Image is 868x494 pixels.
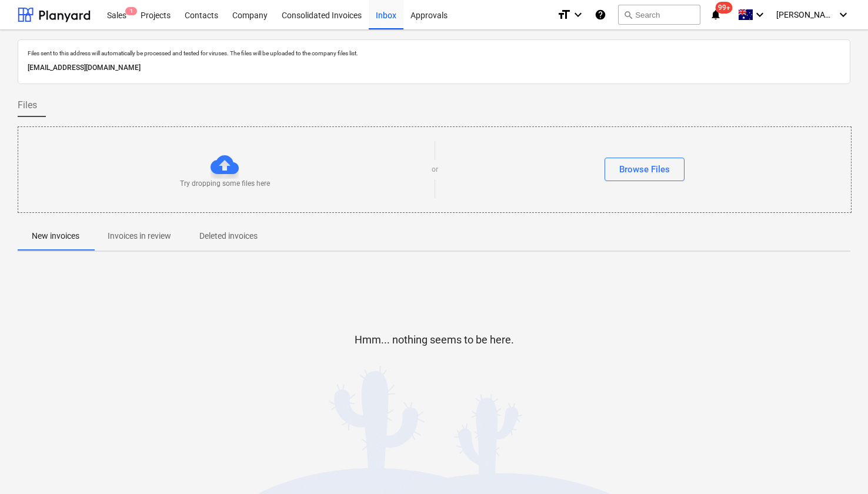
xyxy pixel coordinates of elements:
span: 99+ [716,2,733,14]
span: Files [18,98,37,112]
i: keyboard_arrow_down [753,8,767,22]
p: Hmm... nothing seems to be here. [355,333,514,347]
p: Invoices in review [108,230,171,242]
p: or [432,165,438,175]
div: Browse Files [619,162,670,177]
span: search [623,10,633,19]
button: Browse Files [605,158,685,181]
i: format_size [557,8,571,22]
p: Try dropping some files here [180,179,270,189]
i: keyboard_arrow_down [836,8,850,22]
i: Knowledge base [595,8,606,22]
i: notifications [710,8,722,22]
p: [EMAIL_ADDRESS][DOMAIN_NAME] [28,62,840,74]
p: Files sent to this address will automatically be processed and tested for viruses. The files will... [28,49,840,57]
p: Deleted invoices [199,230,258,242]
span: 1 [125,7,137,15]
iframe: Chat Widget [809,438,868,494]
button: Search [618,5,700,25]
i: keyboard_arrow_down [571,8,585,22]
span: [PERSON_NAME] [776,10,835,19]
div: Try dropping some files hereorBrowse Files [18,126,852,213]
p: New invoices [32,230,79,242]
